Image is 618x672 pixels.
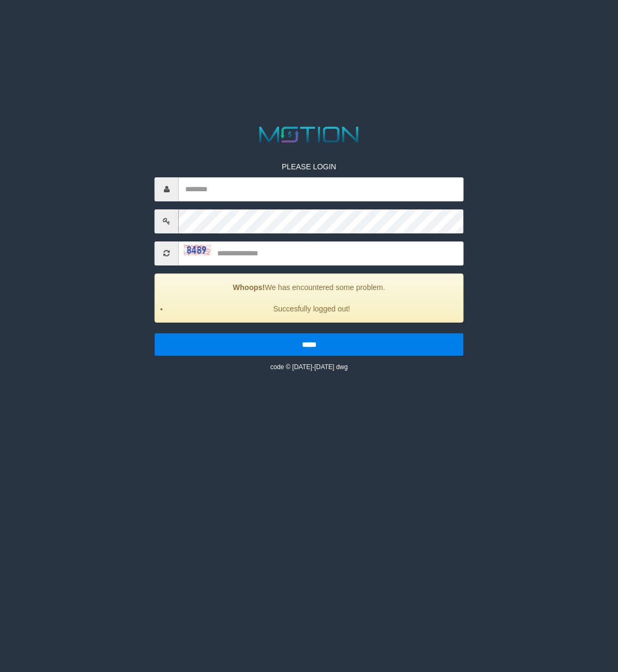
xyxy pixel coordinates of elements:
div: We has encountered some problem. [155,274,464,323]
li: Succesfully logged out! [169,303,455,314]
img: captcha [184,245,211,255]
img: MOTION_logo.png [255,124,363,145]
p: PLEASE LOGIN [155,161,464,172]
small: code © [DATE]-[DATE] dwg [270,363,347,371]
strong: Whoops! [233,283,265,292]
